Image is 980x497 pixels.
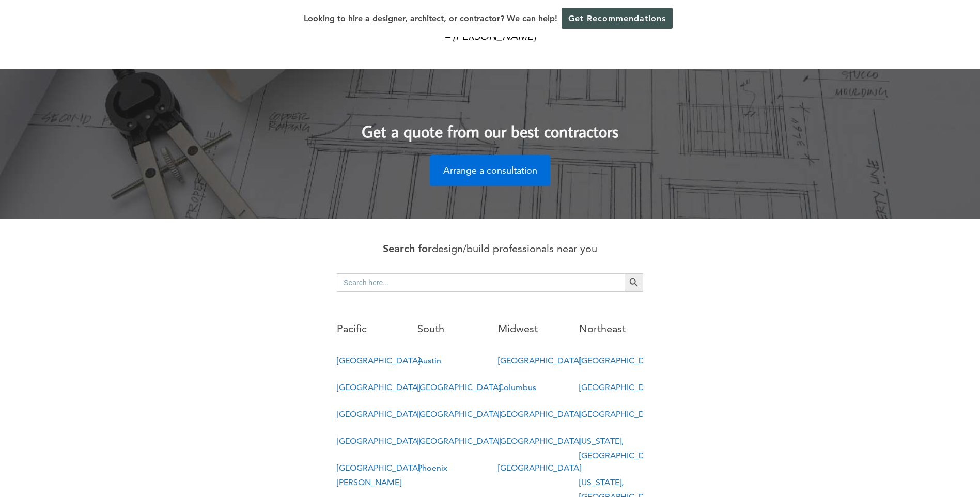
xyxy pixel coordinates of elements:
a: [GEOGRAPHIC_DATA] [498,463,581,473]
strong: Search for [383,242,432,255]
a: [GEOGRAPHIC_DATA] [417,409,501,419]
a: [GEOGRAPHIC_DATA] [579,355,662,365]
p: design/build professionals near you [337,240,643,258]
a: Austin [417,355,441,365]
a: [GEOGRAPHIC_DATA] [417,382,501,392]
p: Midwest [498,320,562,338]
a: Get Recommendations [562,8,673,29]
input: Search here... [337,273,625,292]
a: Columbus [498,382,536,392]
h2: Get a quote from our best contractors [265,102,715,144]
a: [GEOGRAPHIC_DATA][PERSON_NAME] [337,463,420,487]
a: [GEOGRAPHIC_DATA] [579,382,662,392]
p: Pacific [337,320,401,338]
a: [US_STATE], [GEOGRAPHIC_DATA] [579,436,662,460]
p: South [417,320,481,338]
a: [GEOGRAPHIC_DATA] [579,409,662,419]
a: Phoenix [417,463,447,473]
a: [GEOGRAPHIC_DATA] [337,409,420,419]
a: [GEOGRAPHIC_DATA] [498,355,581,365]
p: Northeast [579,320,643,338]
a: Arrange a consultation [430,155,551,186]
a: [GEOGRAPHIC_DATA] [337,436,420,446]
a: [GEOGRAPHIC_DATA] [417,436,501,446]
svg: Search [628,277,640,288]
a: [GEOGRAPHIC_DATA] [337,382,420,392]
a: [GEOGRAPHIC_DATA] [337,355,420,365]
a: [GEOGRAPHIC_DATA] [498,409,581,419]
a: [GEOGRAPHIC_DATA] [498,436,581,446]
